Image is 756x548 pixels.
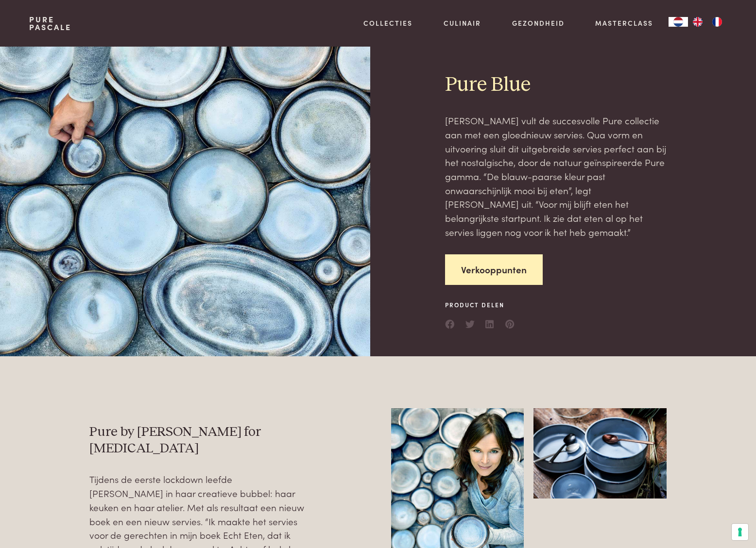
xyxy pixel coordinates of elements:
img: serax-pure-pascale-naessens-Pure_Tafel © KarlBruninx_ (2) [533,408,667,498]
a: Verkooppunten [445,254,543,285]
a: FR [707,17,727,27]
a: Culinair [444,18,481,28]
a: PurePascale [29,16,71,31]
aside: Language selected: Nederlands [669,17,727,27]
h2: Pure Blue [445,72,668,98]
a: Gezondheid [512,18,565,28]
a: Masterclass [595,18,653,28]
a: Collecties [363,18,412,28]
button: Uw voorkeuren voor toestemming voor trackingtechnologieën [732,524,748,540]
a: NL [669,17,688,27]
a: EN [688,17,707,27]
p: [PERSON_NAME] vult de succesvolle Pure collectie aan met een gloednieuw servies. Qua vorm en uitv... [445,114,668,239]
div: Language [669,17,688,27]
ul: Language list [688,17,727,27]
h3: Pure by [PERSON_NAME] for [MEDICAL_DATA] [89,424,305,457]
span: Product delen [445,300,515,309]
